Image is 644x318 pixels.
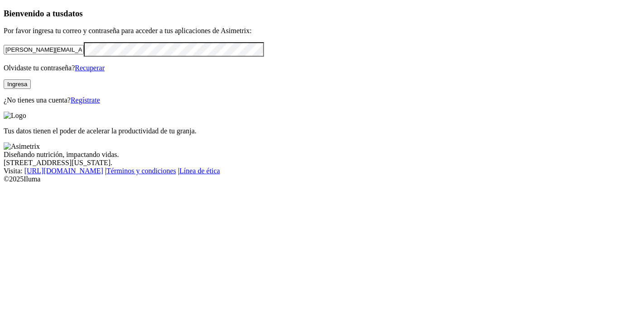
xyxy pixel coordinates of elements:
a: Línea de ética [179,167,220,175]
button: Ingresa [4,79,31,89]
input: Tu correo [4,45,84,54]
a: [URL][DOMAIN_NAME] [24,167,103,175]
img: Logo [4,112,26,120]
h3: Bienvenido a tus [4,9,640,19]
img: Asimetrix [4,142,40,151]
p: ¿No tienes una cuenta? [4,96,640,104]
p: Por favor ingresa tu correo y contraseña para acceder a tus aplicaciones de Asimetrix: [4,27,640,35]
span: datos [63,9,83,18]
p: Olvidaste tu contraseña? [4,64,640,72]
p: Tus datos tienen el poder de acelerar la productividad de tu granja. [4,127,640,135]
div: Visita : | | [4,167,640,175]
div: [STREET_ADDRESS][US_STATE]. [4,159,640,167]
a: Regístrate [71,96,100,104]
a: Recuperar [75,64,105,72]
div: © 2025 Iluma [4,175,640,183]
a: Términos y condiciones [106,167,176,175]
div: Diseñando nutrición, impactando vidas. [4,151,640,159]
